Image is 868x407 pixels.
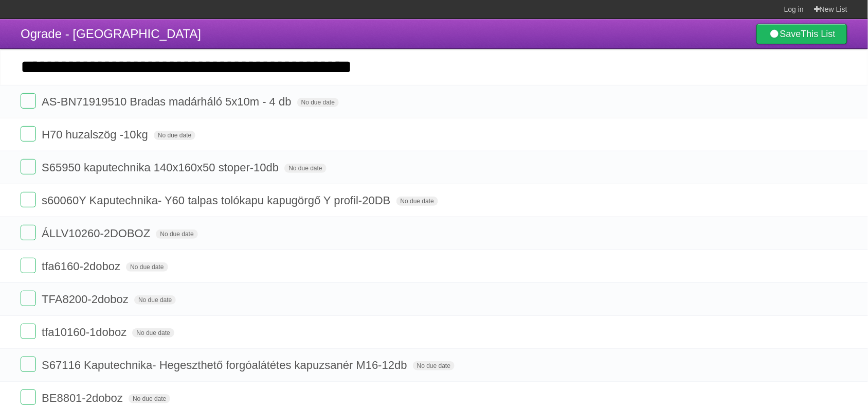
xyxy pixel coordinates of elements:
label: Done [21,159,36,174]
span: No due date [134,295,176,305]
span: tfa6160-2doboz [42,260,123,273]
span: BE8801-2doboz [42,392,125,404]
span: No due date [126,262,168,272]
label: Done [21,357,36,372]
label: Done [21,291,36,306]
span: No due date [413,361,455,370]
label: Done [21,93,36,109]
span: S65950 kaputechnika 140x160x50 stoper-10db [42,161,281,174]
label: Done [21,258,36,273]
span: No due date [396,197,438,206]
span: No due date [132,328,174,338]
span: s60060Y Kaputechnika- Y60 talpas tolókapu kapugörgő Y profil-20DB [42,194,393,207]
b: This List [801,29,836,39]
span: No due date [129,394,170,403]
span: No due date [154,131,195,140]
span: No due date [156,229,197,239]
span: No due date [297,98,339,107]
span: H70 huzalszög -10kg [42,128,151,141]
span: S67116 Kaputechnika- Hegeszthető forgóalátétes kapuzsanér M16-12db [42,359,410,371]
label: Done [21,390,36,405]
label: Done [21,192,36,207]
span: ÁLLV10260-2DOBOZ [42,227,153,240]
label: Done [21,324,36,339]
span: TFA8200-2doboz [42,293,131,306]
label: Done [21,225,36,240]
span: Ograde - [GEOGRAPHIC_DATA] [21,27,201,41]
a: SaveThis List [756,24,847,44]
span: No due date [284,164,326,173]
span: AS-BN71919510 Bradas madárháló 5x10m - 4 db [42,95,294,108]
label: Done [21,126,36,141]
span: tfa10160-1doboz [42,326,129,339]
